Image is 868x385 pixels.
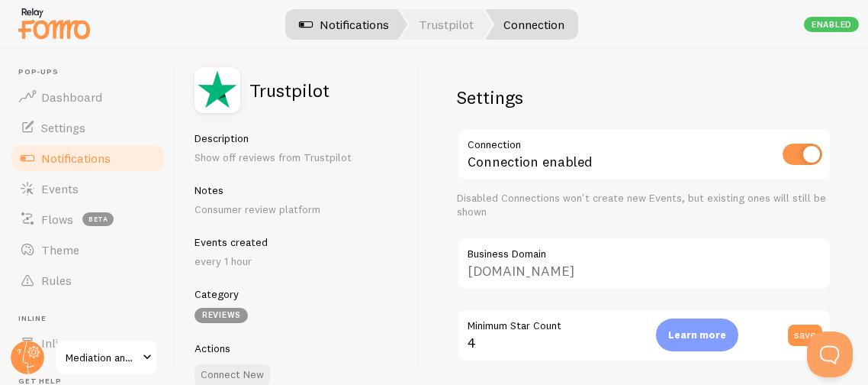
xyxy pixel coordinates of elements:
[194,150,401,165] p: Show off reviews from Trustpilot
[457,237,831,263] label: Business Domain
[194,67,240,113] img: fomo_icons_trustpilot.svg
[9,235,166,265] a: Theme
[9,143,166,173] a: Notifications
[457,192,831,218] div: Disabled Connections won't create new Events, but existing ones will still be shown
[194,131,401,145] h5: Description
[457,86,831,109] h2: Settings
[807,332,853,377] iframe: Help Scout Beacon - Open
[457,128,831,183] div: Connection enabled
[194,235,401,249] h5: Events created
[41,273,72,288] span: Rules
[18,314,166,324] span: Inline
[194,287,401,301] h5: Category
[18,67,166,77] span: Pop-ups
[9,204,166,235] a: Flows beta
[9,265,166,296] a: Rules
[194,202,401,217] p: Consumer review platform
[55,339,158,376] a: Mediation and Arbitration Offices of [PERSON_NAME], LLC
[9,328,166,358] a: Inline
[457,237,831,290] input: vcrsurplus.com
[668,328,726,342] p: Learn more
[788,325,822,346] button: save
[457,309,831,335] label: Minimum Star Count
[16,4,92,43] img: fomo-relay-logo-orange.svg
[41,150,111,166] span: Notifications
[41,242,79,257] span: Theme
[194,308,248,323] div: Reviews
[457,309,831,362] input: 3
[41,181,79,196] span: Events
[66,348,138,367] span: Mediation and Arbitration Offices of [PERSON_NAME], LLC
[9,82,166,112] a: Dashboard
[194,254,401,269] p: every 1 hour
[41,89,102,105] span: Dashboard
[9,112,166,143] a: Settings
[41,212,73,227] span: Flows
[194,183,401,197] h5: Notes
[82,212,114,226] span: beta
[194,341,401,355] h5: Actions
[9,173,166,204] a: Events
[656,319,738,351] div: Learn more
[41,120,85,135] span: Settings
[249,81,330,99] h2: Trustpilot
[41,335,71,351] span: Inline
